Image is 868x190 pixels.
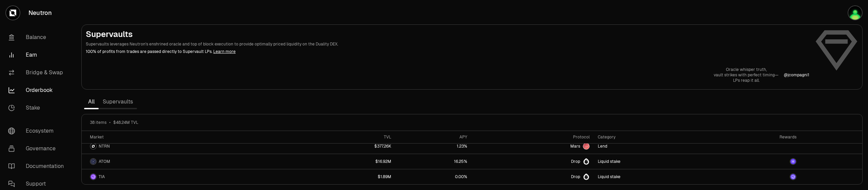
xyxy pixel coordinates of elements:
h2: Supervaults [86,29,809,40]
a: ATOM LogoATOM [82,154,310,169]
a: Earn [3,46,73,64]
a: $377.26K [310,139,395,154]
a: 16.25% [395,154,471,169]
div: Rewards [723,134,796,140]
a: dATOM Logo [719,154,801,169]
a: Supervaults [99,95,137,109]
div: Market [90,134,305,140]
p: Supervaults leverages Neutron's enshrined oracle and top of block execution to provide optimally ... [86,41,809,47]
a: Liquid stake [594,154,719,169]
a: Oracle whisper truth,vault strikes with perfect timing—LPs reap it all. [714,67,778,83]
a: All [84,95,99,109]
img: NTRN Logo [91,144,96,149]
a: $1.89M [310,169,395,184]
span: $48.24M TVL [113,120,138,125]
p: @ jcompagni1 [784,72,809,78]
a: Governance [3,140,73,157]
a: 0.00% [395,169,471,184]
div: APY [399,134,467,140]
a: Lend [594,139,719,154]
a: 1.23% [395,139,471,154]
a: Learn more [213,49,236,54]
p: LPs reap it all. [714,78,778,83]
a: Ecosystem [3,122,73,140]
a: Documentation [3,157,73,175]
a: Drop [471,169,593,184]
a: Drop [471,154,593,169]
img: ATOM Logo [91,159,96,164]
a: Orderbook [3,81,73,99]
img: TIA Logo [91,174,96,179]
img: Neutron LTI [848,6,862,20]
a: NTRN LogoNTRN [82,139,310,154]
img: dATOM Logo [790,159,796,164]
p: Oracle whisper truth, [714,67,778,72]
p: vault strikes with perfect timing— [714,72,778,78]
p: 100% of profits from trades are passed directly to Supervault LPs. [86,49,809,55]
a: Stake [3,99,73,117]
a: TIA LogoTIA [82,169,310,184]
span: Drop [571,174,580,179]
a: dTIA Logo [719,169,801,184]
a: Liquid stake [594,169,719,184]
a: $16.92M [310,154,395,169]
div: Category [598,134,715,140]
div: Protocol [475,134,589,140]
span: TIA [99,174,105,179]
div: TVL [314,134,391,140]
a: Balance [3,28,73,46]
span: Mars [570,144,580,149]
a: Mars [471,139,593,154]
a: @jcompagni1 [784,72,809,78]
span: NTRN [99,144,110,149]
span: ATOM [99,159,110,164]
a: Bridge & Swap [3,64,73,81]
span: 38 items [90,120,106,125]
span: Drop [571,159,580,164]
img: dTIA Logo [790,174,796,179]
